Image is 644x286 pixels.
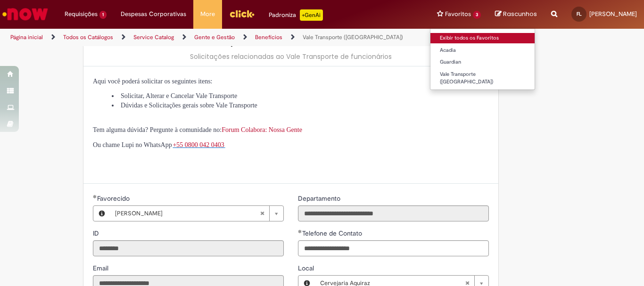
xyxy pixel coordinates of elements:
ul: Favoritos [430,28,535,90]
span: Telefone de Contato [302,229,364,237]
span: Tem alguma dúvida? Pergunte à comunidade no: [93,126,302,133]
span: Somente leitura - Departamento [298,194,342,203]
span: Despesas Corporativas [121,9,186,19]
p: +GenAi [300,9,323,21]
a: [PERSON_NAME]Limpar campo Favorecido [110,206,283,221]
a: +55 0800 042 0403 [173,140,225,148]
a: Acadia [430,45,535,56]
img: ServiceNow [1,5,50,24]
span: Aqui você poderá solicitar os seguintes itens: [93,78,213,85]
label: Somente leitura - ID [93,229,101,238]
a: Rascunhos [495,10,537,19]
button: Favorecido, Visualizar este registro Francisco Junior De Lima [93,206,110,221]
a: Vale Transporte ([GEOGRAPHIC_DATA]) [430,69,535,87]
a: Página inicial [10,33,43,41]
a: Vale Transporte ([GEOGRAPHIC_DATA]) [303,33,403,41]
span: Somente leitura - ID [93,229,101,237]
a: Gente e Gestão [194,33,235,41]
span: Obrigatório Preenchido [93,195,97,198]
h2: Vale Transporte ([GEOGRAPHIC_DATA]) [93,32,489,47]
span: Somente leitura - Email [93,264,110,272]
span: [PERSON_NAME] [589,10,637,18]
li: Dúvidas e Solicitações gerais sobre Vale Transporte [112,101,489,110]
div: Solicitações relacionadas ao Vale Transporte de funcionários [93,52,489,61]
span: Obrigatório Preenchido [298,229,302,233]
span: [PERSON_NAME] [115,206,260,221]
img: click_logo_yellow_360x200.png [229,7,255,21]
a: Exibir todos os Favoritos [430,33,535,43]
a: Guardian [430,57,535,67]
span: FL [577,11,582,17]
a: Service Catalog [133,33,174,41]
input: ID [93,240,284,256]
span: 1 [99,11,107,19]
span: Necessários - Favorecido [97,194,132,203]
span: Favoritos [445,9,471,19]
span: Ou chame Lupi no WhatsApp [93,141,172,148]
span: +55 0800 042 0403 [173,141,224,148]
input: Departamento [298,205,489,221]
label: Somente leitura - Departamento [298,194,342,203]
input: Telefone de Contato [298,240,489,256]
a: Todos os Catálogos [63,33,113,41]
span: Rascunhos [503,9,537,18]
span: 3 [473,11,481,19]
ul: Trilhas de página [7,29,422,46]
li: Solicitar, Alterar e Cancelar Vale Transporte [112,91,489,101]
abbr: Limpar campo Favorecido [255,206,269,221]
span: More [200,9,215,19]
a: Forum Colabora: Nossa Gente [222,126,302,133]
span: Local [298,264,316,272]
label: Somente leitura - Email [93,263,110,273]
a: Benefícios [255,33,282,41]
div: Padroniza [269,9,323,21]
span: Requisições [65,9,98,19]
